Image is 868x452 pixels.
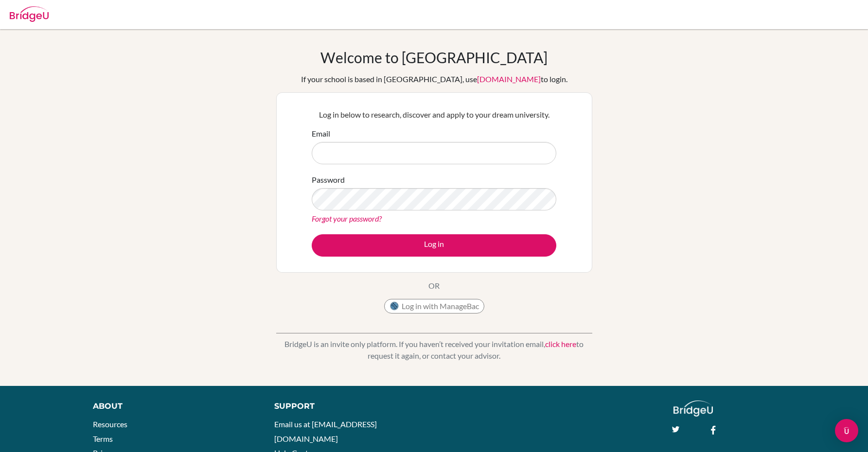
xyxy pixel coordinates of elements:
div: If your school is based in [GEOGRAPHIC_DATA], use to login. [301,73,567,85]
a: [DOMAIN_NAME] [477,74,541,84]
label: Password [312,174,345,186]
p: BridgeU is an invite only platform. If you haven’t received your invitation email, to request it ... [276,338,592,362]
button: Log in [312,234,556,257]
a: Terms [93,434,113,443]
div: About [93,400,252,412]
label: Email [312,128,330,139]
a: Resources [93,419,127,429]
a: click here [545,339,576,348]
a: Email us at [EMAIL_ADDRESS][DOMAIN_NAME] [274,419,377,443]
p: OR [428,280,440,292]
p: Log in below to research, discover and apply to your dream university. [312,109,556,121]
h1: Welcome to [GEOGRAPHIC_DATA] [320,49,548,66]
a: Forgot your password? [312,214,382,223]
div: Support [274,400,423,412]
img: logo_white@2x-f4f0deed5e89b7ecb1c2cc34c3e3d731f90f0f143d5ea2071677605dd97b5244.png [673,400,713,417]
button: Log in with ManageBac [384,299,484,313]
div: Open Intercom Messenger [835,419,858,442]
img: Bridge-U [10,6,49,22]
